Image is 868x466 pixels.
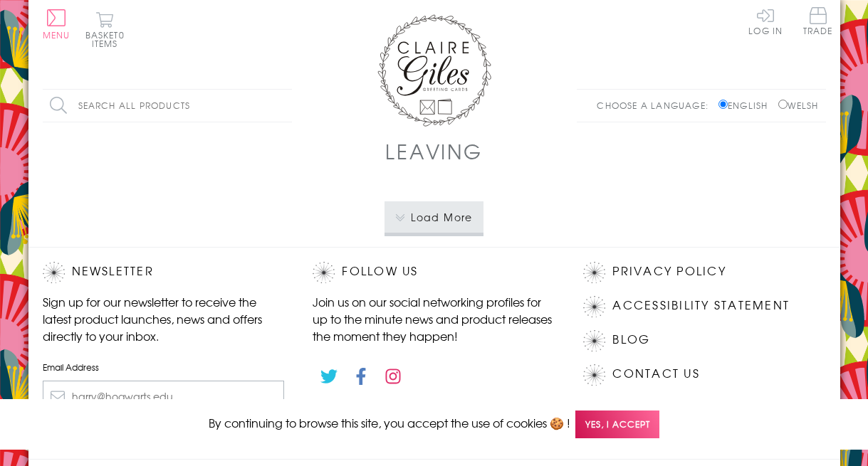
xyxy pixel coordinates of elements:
[748,7,783,35] a: Log In
[778,99,819,112] label: Welsh
[612,330,650,349] a: Blog
[575,411,659,438] span: Yes, I accept
[92,28,125,50] span: 0 items
[612,296,790,315] a: Accessibility Statement
[43,90,292,122] input: Search all products
[597,99,716,112] p: Choose a language:
[778,100,788,109] input: Welsh
[385,137,482,166] h1: Leaving
[385,201,483,233] button: Load More
[43,361,285,374] label: Email Address
[612,364,699,383] a: Contact Us
[43,262,285,283] h2: Newsletter
[278,90,292,122] input: Search
[43,9,70,39] button: Menu
[612,262,726,281] a: Privacy Policy
[43,293,285,344] p: Sign up for our newsletter to receive the latest product launches, news and offers directly to yo...
[377,14,491,127] img: Claire Giles Greetings Cards
[803,7,833,38] a: Trade
[718,99,775,112] label: English
[718,100,728,109] input: English
[43,381,285,413] input: harry@hogwarts.edu
[43,28,70,41] span: Menu
[313,293,555,344] p: Join us on our social networking profiles for up to the minute news and product releases the mome...
[313,262,555,283] h2: Follow Us
[803,7,833,35] span: Trade
[85,11,125,48] button: Basket0 items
